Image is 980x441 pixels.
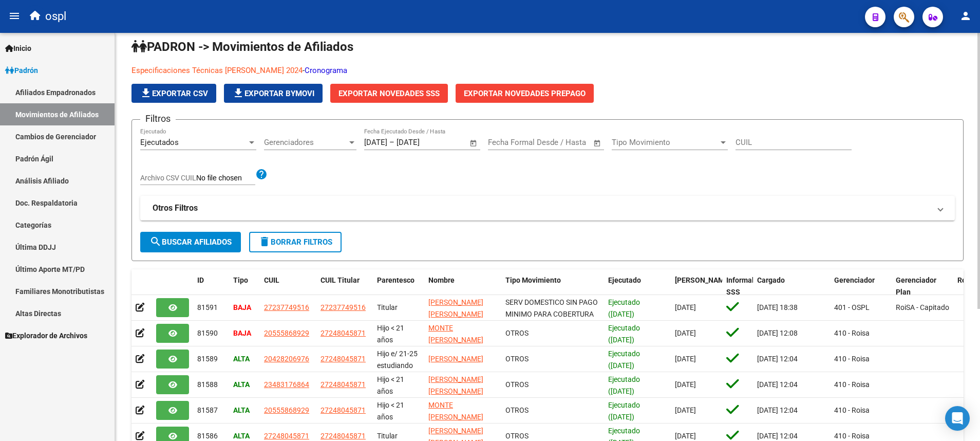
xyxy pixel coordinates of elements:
[757,406,798,414] span: [DATE] 12:04
[505,380,529,389] span: OTROS
[149,235,162,248] mat-icon: search
[468,137,480,149] button: Open calendar
[305,66,347,75] a: Cronograma
[321,355,366,363] span: 27248045871
[834,303,870,311] span: 401 - OSPL
[258,237,332,247] span: Borrar Filtros
[264,276,279,284] span: CUIL
[197,432,218,440] span: 81586
[377,401,404,421] span: Hijo < 21 años
[834,432,870,440] span: 410 - Roisa
[592,137,604,149] button: Open calendar
[456,84,594,103] button: Exportar Novedades Prepago
[389,138,394,147] span: –
[364,138,387,147] input: Fecha inicio
[505,276,561,284] span: Tipo Movimiento
[45,5,66,28] span: ospl
[264,329,309,337] span: 20555868929
[608,324,640,344] span: Ejecutado ([DATE])
[671,269,722,303] datatable-header-cell: Fecha Formal
[505,355,529,363] span: OTROS
[233,303,251,311] strong: BAJA
[675,432,696,440] span: [DATE]
[5,43,31,54] span: Inicio
[197,276,204,284] span: ID
[197,303,218,311] span: 81591
[608,401,640,421] span: Ejecutado ([DATE])
[260,269,316,303] datatable-header-cell: CUIL
[255,168,268,180] mat-icon: help
[140,232,241,252] button: Buscar Afiliados
[193,269,229,303] datatable-header-cell: ID
[834,406,870,414] span: 410 - Roisa
[249,232,342,252] button: Borrar Filtros
[896,276,936,296] span: Gerenciador Plan
[197,380,218,389] span: 81588
[757,355,798,363] span: [DATE] 12:04
[229,269,260,303] datatable-header-cell: Tipo
[140,138,179,147] span: Ejecutados
[233,355,250,363] strong: ALTA
[604,269,671,303] datatable-header-cell: Ejecutado
[197,329,218,337] span: 81590
[675,329,696,337] span: [DATE]
[505,432,529,440] span: OTROS
[428,298,483,318] span: [PERSON_NAME] [PERSON_NAME]
[330,84,448,103] button: Exportar Novedades SSS
[377,276,414,284] span: Parentesco
[232,89,314,98] span: Exportar Bymovi
[233,276,248,284] span: Tipo
[264,380,309,389] span: 23483176864
[608,350,640,370] span: Ejecutado ([DATE])
[131,84,216,103] button: Exportar CSV
[5,330,87,341] span: Explorador de Archivos
[959,10,972,22] mat-icon: person
[945,406,970,431] div: Open Intercom Messenger
[196,174,255,183] input: Archivo CSV CUIL
[264,406,309,414] span: 20555868929
[140,112,176,126] h3: Filtros
[722,269,753,303] datatable-header-cell: Informable SSS
[834,276,875,284] span: Gerenciador
[338,89,440,98] span: Exportar Novedades SSS
[505,298,598,318] span: SERV DOMESTICO SIN PAGO MINIMO PARA COBERTURA
[377,324,404,344] span: Hijo < 21 años
[321,406,366,414] span: 27248045871
[321,329,366,337] span: 27248045871
[834,355,870,363] span: 410 - Roisa
[892,269,953,303] datatable-header-cell: Gerenciador Plan
[428,276,455,284] span: Nombre
[233,329,251,337] strong: BAJA
[726,276,762,296] span: Informable SSS
[896,303,949,311] span: RoiSA - Capitado
[321,303,366,311] span: 27237749516
[377,375,404,395] span: Hijo < 21 años
[539,138,589,147] input: Fecha fin
[149,237,232,247] span: Buscar Afiliados
[131,40,353,54] span: PADRON -> Movimientos de Afiliados
[428,375,483,395] span: [PERSON_NAME] [PERSON_NAME]
[608,276,641,284] span: Ejecutado
[757,432,798,440] span: [DATE] 12:04
[675,355,696,363] span: [DATE]
[675,406,696,414] span: [DATE]
[834,380,870,389] span: 410 - Roisa
[675,380,696,389] span: [DATE]
[377,432,398,440] span: Titular
[501,269,604,303] datatable-header-cell: Tipo Movimiento
[675,276,730,284] span: [PERSON_NAME]
[488,138,530,147] input: Fecha inicio
[612,138,719,147] span: Tipo Movimiento
[464,89,586,98] span: Exportar Novedades Prepago
[757,303,798,311] span: [DATE] 18:38
[197,406,218,414] span: 81587
[153,203,198,214] strong: Otros Filtros
[264,355,309,363] span: 20428206976
[131,66,303,75] a: Especificaciones Técnicas [PERSON_NAME] 2024
[321,432,366,440] span: 27248045871
[428,355,483,363] span: [PERSON_NAME]
[316,269,373,303] datatable-header-cell: CUIL Titular
[224,84,323,103] button: Exportar Bymovi
[233,380,250,389] strong: ALTA
[505,406,529,414] span: OTROS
